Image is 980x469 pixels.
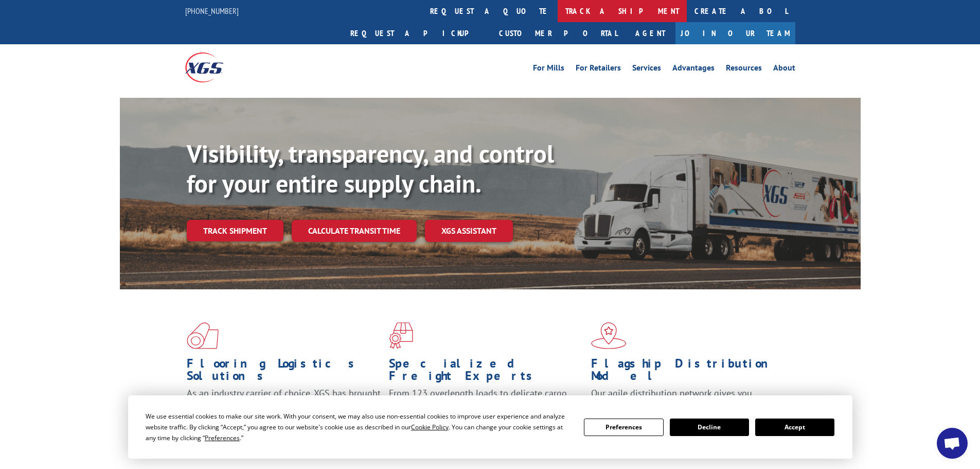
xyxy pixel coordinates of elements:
[625,22,675,44] a: Agent
[185,6,239,16] a: [PHONE_NUMBER]
[187,220,283,241] a: Track shipment
[591,322,627,349] img: xgs-icon-flagship-distribution-model-red
[389,387,583,433] p: From 123 overlength loads to delicate cargo, our experienced staff knows the best way to move you...
[292,220,417,242] a: Calculate transit time
[632,64,661,75] a: Services
[937,428,968,459] a: Open chat
[773,64,795,75] a: About
[128,395,852,459] div: Cookie Consent Prompt
[533,64,564,75] a: For Mills
[491,22,625,44] a: Customer Portal
[205,433,240,442] span: Preferences
[389,322,413,349] img: xgs-icon-focused-on-flooring-red
[576,64,621,75] a: For Retailers
[726,64,762,75] a: Resources
[675,22,795,44] a: Join Our Team
[187,322,219,349] img: xgs-icon-total-supply-chain-intelligence-red
[411,423,449,431] span: Cookie Policy
[425,220,513,242] a: XGS ASSISTANT
[591,387,780,411] span: Our agile distribution network gives you nationwide inventory management on demand.
[187,357,381,387] h1: Flooring Logistics Solutions
[591,357,786,387] h1: Flagship Distribution Model
[389,357,583,387] h1: Specialized Freight Experts
[146,411,572,443] div: We use essential cookies to make our site work. With your consent, we may also use non-essential ...
[584,419,663,436] button: Preferences
[187,137,554,199] b: Visibility, transparency, and control for your entire supply chain.
[343,22,491,44] a: Request a pickup
[672,64,715,75] a: Advantages
[755,419,834,436] button: Accept
[187,387,381,424] span: As an industry carrier of choice, XGS has brought innovation and dedication to flooring logistics...
[670,419,749,436] button: Decline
